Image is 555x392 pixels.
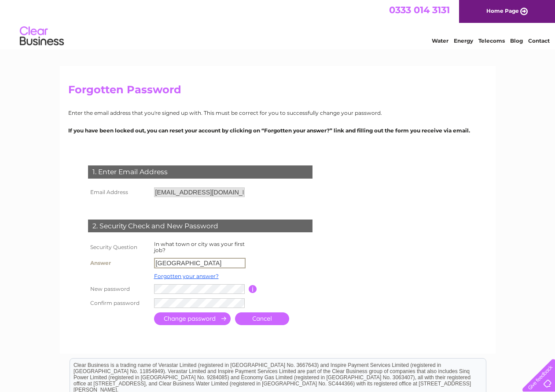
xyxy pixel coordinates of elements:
[86,239,152,256] th: Security Question
[86,282,152,296] th: New password
[86,296,152,310] th: Confirm password
[235,312,289,325] a: Cancel
[432,37,448,44] a: Water
[478,37,505,44] a: Telecoms
[70,5,486,43] div: Clear Business is a trading name of Verastar Limited (registered in [GEOGRAPHIC_DATA] No. 3667643...
[249,285,257,293] input: Information
[454,37,473,44] a: Energy
[19,23,64,50] img: logo.png
[88,220,312,233] div: 2. Security Check and New Password
[154,273,219,279] a: Forgotten your answer?
[86,185,152,199] th: Email Address
[154,312,231,325] input: Submit
[154,241,245,253] label: In what town or city was your first job?
[68,84,487,100] h2: Forgotten Password
[510,37,523,44] a: Blog
[86,256,152,271] th: Answer
[68,126,487,135] p: If you have been locked out, you can reset your account by clicking on “Forgotten your answer?” l...
[68,109,487,117] p: Enter the email address that you're signed up with. This must be correct for you to successfully ...
[389,4,450,15] a: 0333 014 3131
[88,165,312,179] div: 1. Enter Email Address
[528,37,550,44] a: Contact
